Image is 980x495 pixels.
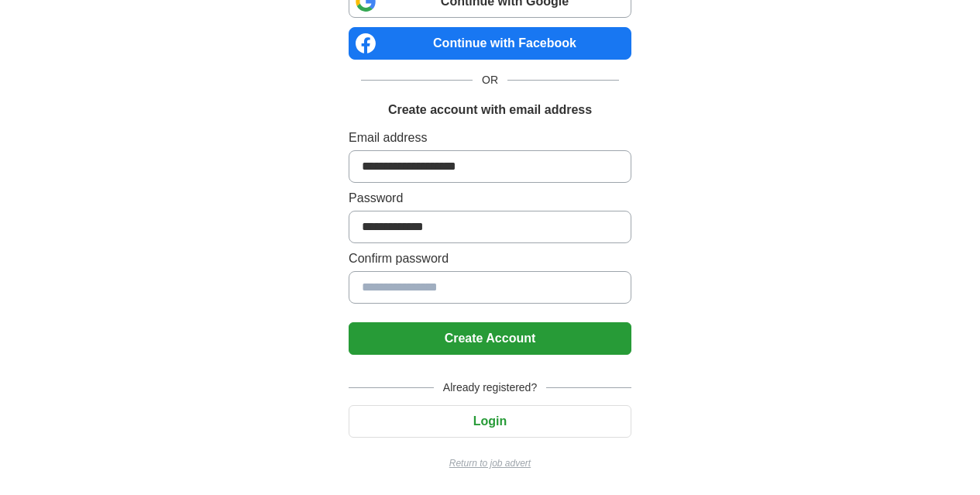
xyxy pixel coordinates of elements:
[349,456,631,470] a: Return to job advert
[434,380,546,396] span: Already registered?
[388,101,592,119] h1: Create account with email address
[349,249,631,268] label: Confirm password
[349,189,631,208] label: Password
[349,27,631,60] a: Continue with Facebook
[349,405,631,438] button: Login
[349,129,631,147] label: Email address
[349,322,631,355] button: Create Account
[349,414,631,428] a: Login
[473,72,507,88] span: OR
